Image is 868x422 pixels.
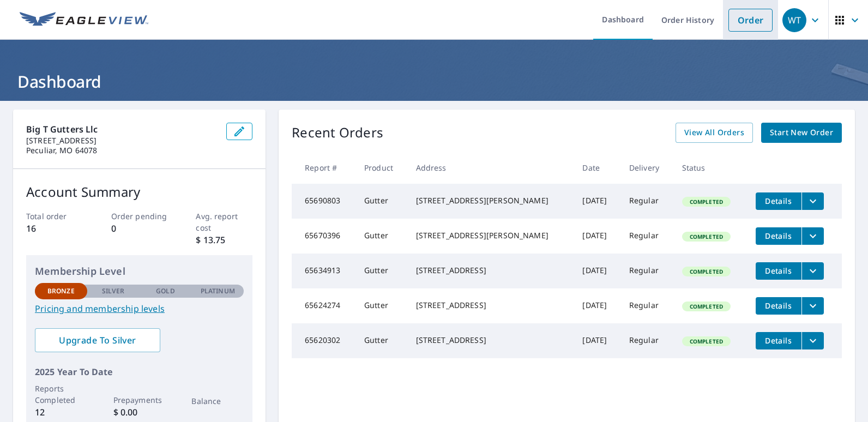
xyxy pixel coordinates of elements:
[801,262,824,280] button: filesDropdownBtn-65634913
[26,222,83,235] p: 16
[44,334,152,346] span: Upgrade To Silver
[20,12,148,28] img: EV Logo
[26,136,218,146] p: [STREET_ADDRESS]
[111,222,168,235] p: 0
[683,337,730,345] span: Completed
[416,265,565,276] div: [STREET_ADDRESS]
[13,70,855,93] h1: Dashboard
[355,184,407,219] td: Gutter
[292,219,355,254] td: 65670396
[762,231,795,241] span: Details
[292,254,355,288] td: 65634913
[292,323,355,358] td: 65620302
[756,297,801,315] button: detailsBtn-65624274
[292,123,383,143] p: Recent Orders
[620,219,673,254] td: Regular
[355,323,407,358] td: Gutter
[756,262,801,280] button: detailsBtn-65634913
[801,192,824,210] button: filesDropdownBtn-65690803
[416,230,565,241] div: [STREET_ADDRESS][PERSON_NAME]
[801,227,824,245] button: filesDropdownBtn-65670396
[756,192,801,210] button: detailsBtn-65690803
[620,184,673,219] td: Regular
[620,152,673,184] th: Delivery
[113,394,166,406] p: Prepayments
[355,219,407,254] td: Gutter
[416,195,565,206] div: [STREET_ADDRESS][PERSON_NAME]
[574,254,620,288] td: [DATE]
[292,288,355,323] td: 65624274
[620,254,673,288] td: Regular
[762,196,795,206] span: Details
[355,254,407,288] td: Gutter
[673,152,747,184] th: Status
[35,302,244,315] a: Pricing and membership levels
[26,123,218,136] p: Big T Gutters Llc
[782,8,806,32] div: WT
[683,268,730,275] span: Completed
[620,323,673,358] td: Regular
[35,406,87,419] p: 12
[26,210,83,222] p: Total order
[102,286,125,296] p: Silver
[683,233,730,240] span: Completed
[156,286,174,296] p: Gold
[676,123,753,143] a: View All Orders
[728,9,773,32] a: Order
[355,288,407,323] td: Gutter
[26,146,218,155] p: Peculiar, MO 64078
[770,126,833,140] span: Start New Order
[35,264,244,279] p: Membership Level
[111,210,168,222] p: Order pending
[801,332,824,349] button: filesDropdownBtn-65620302
[574,152,620,184] th: Date
[292,184,355,219] td: 65690803
[191,395,244,407] p: Balance
[574,184,620,219] td: [DATE]
[620,288,673,323] td: Regular
[683,303,730,310] span: Completed
[355,152,407,184] th: Product
[201,286,235,296] p: Platinum
[762,266,795,276] span: Details
[762,300,795,311] span: Details
[47,286,75,296] p: Bronze
[574,288,620,323] td: [DATE]
[801,297,824,315] button: filesDropdownBtn-65624274
[574,323,620,358] td: [DATE]
[113,406,166,419] p: $ 0.00
[416,300,565,311] div: [STREET_ADDRESS]
[761,123,842,143] a: Start New Order
[407,152,574,184] th: Address
[196,210,252,233] p: Avg. report cost
[35,383,87,406] p: Reports Completed
[35,365,244,378] p: 2025 Year To Date
[196,233,252,246] p: $ 13.75
[684,126,744,140] span: View All Orders
[26,182,252,202] p: Account Summary
[35,328,160,352] a: Upgrade To Silver
[416,335,565,346] div: [STREET_ADDRESS]
[292,152,355,184] th: Report #
[683,198,730,206] span: Completed
[762,335,795,346] span: Details
[574,219,620,254] td: [DATE]
[756,227,801,245] button: detailsBtn-65670396
[756,332,801,349] button: detailsBtn-65620302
